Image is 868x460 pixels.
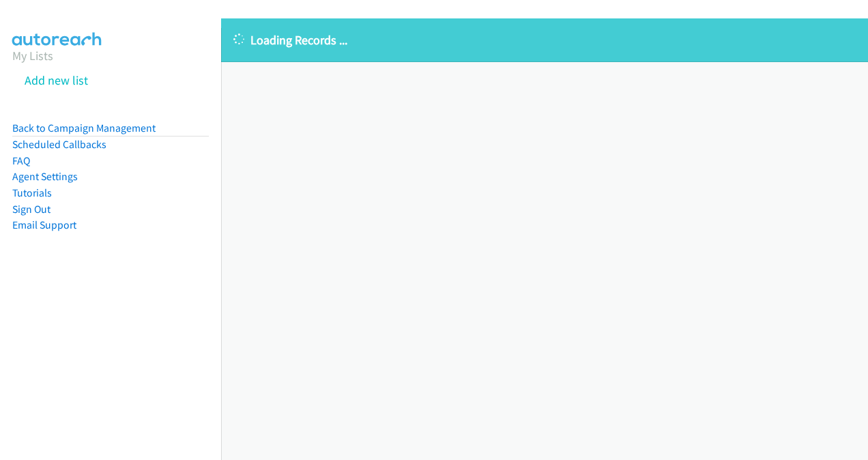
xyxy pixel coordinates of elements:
a: Email Support [12,218,76,231]
a: My Lists [12,48,53,63]
p: Loading Records ... [233,31,856,49]
a: Tutorials [12,186,52,199]
a: Scheduled Callbacks [12,138,106,151]
a: Back to Campaign Management [12,121,156,134]
a: Sign Out [12,203,50,216]
a: Add new list [25,72,88,88]
a: Agent Settings [12,170,78,183]
a: FAQ [12,154,30,167]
